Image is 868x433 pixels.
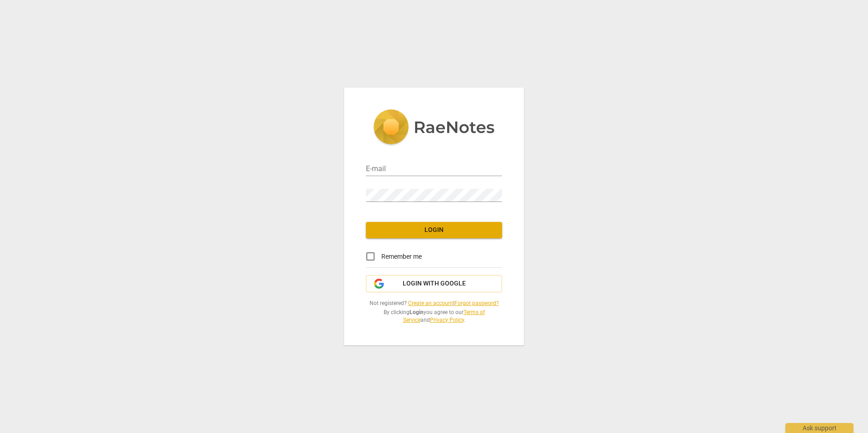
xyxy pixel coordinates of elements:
[366,222,502,238] button: Login
[366,300,502,307] span: Not registered? |
[409,309,424,315] b: Login
[403,279,466,288] span: Login with Google
[381,252,422,261] span: Remember me
[430,317,464,323] a: Privacy Policy
[373,109,495,147] img: 5ac2273c67554f335776073100b6d88f.svg
[403,309,485,323] a: Terms of Service
[373,226,495,235] span: Login
[454,300,499,306] a: Forgot password?
[785,423,853,433] div: Ask support
[366,275,502,292] button: Login with Google
[366,309,502,324] span: By clicking you agree to our and .
[408,300,453,306] a: Create an account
